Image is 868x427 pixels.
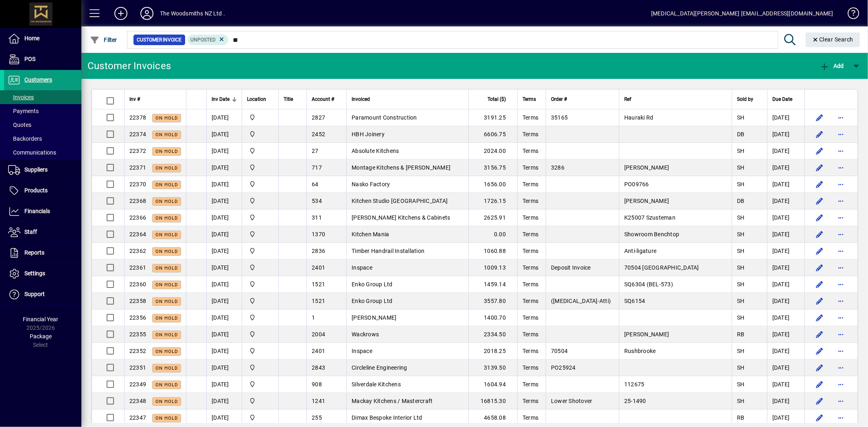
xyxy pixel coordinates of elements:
[352,314,396,321] span: [PERSON_NAME]
[523,314,538,321] span: Terms
[129,231,146,237] span: 22364
[129,214,146,221] span: 22366
[352,264,372,271] span: Inspace
[352,164,450,171] span: Montage Kitchens & [PERSON_NAME]
[312,231,325,237] span: 1370
[352,231,389,237] span: Kitchen Mania
[523,198,538,204] span: Terms
[737,364,745,371] span: SH
[155,382,178,388] span: On hold
[468,276,517,293] td: 1459.14
[4,104,81,118] a: Payments
[129,131,146,137] span: 22374
[468,293,517,309] td: 3557.80
[312,114,325,121] span: 2827
[352,198,448,204] span: Kitchen Studio [GEOGRAPHIC_DATA]
[312,181,319,187] span: 64
[206,226,242,243] td: [DATE]
[813,411,826,424] button: Edit
[767,193,805,209] td: [DATE]
[24,35,39,41] span: Home
[772,95,800,104] div: Due Date
[312,298,325,304] span: 1521
[624,114,654,121] span: Hauraki Rd
[737,214,745,221] span: SH
[624,248,656,254] span: Anti-ligature
[813,328,826,341] button: Edit
[834,411,847,424] button: More options
[834,394,847,407] button: More options
[312,364,325,371] span: 2843
[160,7,225,20] div: The Woodsmiths NZ Ltd .
[468,393,517,410] td: 16815.30
[551,264,591,271] span: Deposit Invoice
[206,326,242,343] td: [DATE]
[523,281,538,288] span: Terms
[624,231,679,237] span: Showroom Benchtop
[8,122,31,128] span: Quotes
[468,326,517,343] td: 2334.50
[155,132,178,137] span: On hold
[206,293,242,309] td: [DATE]
[312,95,341,104] div: Account #
[551,298,611,304] span: ([MEDICAL_DATA]-Atti)
[247,196,273,205] span: The Woodsmiths
[108,6,134,21] button: Add
[4,222,81,242] a: Staff
[312,95,334,104] span: Account #
[129,264,146,271] span: 22361
[206,243,242,259] td: [DATE]
[523,131,538,137] span: Terms
[624,298,645,304] span: SQ6154
[206,126,242,143] td: [DATE]
[206,309,242,326] td: [DATE]
[284,95,293,104] span: Title
[155,199,178,204] span: On hold
[813,228,826,241] button: Edit
[624,348,656,354] span: Rushbrooke
[4,264,81,284] a: Settings
[24,187,48,194] span: Products
[129,198,146,204] span: 22368
[813,194,826,207] button: Edit
[247,280,273,289] span: The Woodsmiths
[134,6,160,21] button: Profile
[247,363,273,372] span: The Woodsmiths
[23,316,59,322] span: Financial Year
[352,148,399,154] span: Absolute Kitchens
[737,114,745,121] span: SH
[4,201,81,222] a: Financials
[523,331,538,338] span: Terms
[4,181,81,201] a: Products
[352,114,417,121] span: Paramount Construction
[737,148,745,154] span: SH
[834,311,847,324] button: More options
[767,359,805,376] td: [DATE]
[737,381,745,388] span: SH
[737,131,745,137] span: DB
[4,90,81,104] a: Invoices
[24,208,50,214] span: Financials
[551,164,564,171] span: 3286
[551,348,568,354] span: 70504
[737,164,745,171] span: SH
[523,348,538,354] span: Terms
[247,95,273,104] div: Location
[624,381,645,388] span: 112675
[834,128,847,141] button: More options
[206,393,242,410] td: [DATE]
[468,359,517,376] td: 3139.50
[155,332,178,338] span: On hold
[352,131,385,137] span: HBH Joinery
[468,109,517,126] td: 3191.25
[212,95,230,104] span: Inv Date
[4,49,81,70] a: POS
[818,59,846,73] button: Add
[624,181,649,187] span: PO09766
[523,298,538,304] span: Terms
[523,114,538,121] span: Terms
[624,331,669,338] span: [PERSON_NAME]
[551,114,568,121] span: 35165
[4,243,81,263] a: Reports
[24,229,37,235] span: Staff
